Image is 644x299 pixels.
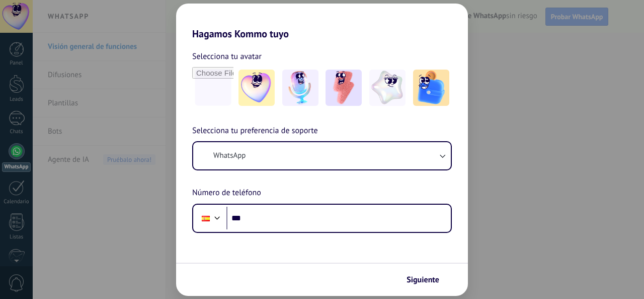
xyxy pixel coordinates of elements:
[238,70,275,106] img: -1.jpeg
[196,208,215,229] div: Spain: + 34
[369,70,406,106] img: -4.jpeg
[193,142,451,169] button: WhatsApp
[407,276,439,283] span: Siguiente
[192,187,261,200] span: Número de teléfono
[413,70,449,106] img: -5.jpeg
[402,271,453,288] button: Siguiente
[192,50,262,63] span: Selecciona tu avatar
[282,70,318,106] img: -2.jpeg
[176,4,468,40] h2: Hagamos Kommo tuyo
[326,70,362,106] img: -3.jpeg
[192,125,318,138] span: Selecciona tu preferencia de soporte
[213,151,246,161] span: WhatsApp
